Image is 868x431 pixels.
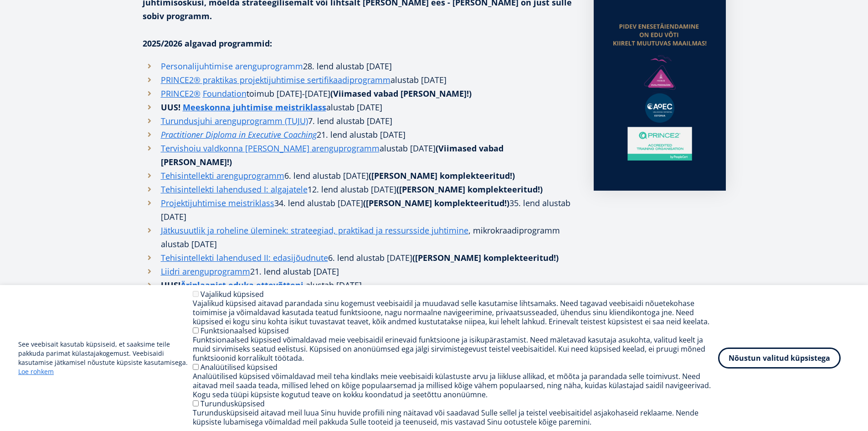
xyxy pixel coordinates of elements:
li: alustab [DATE] [143,73,575,87]
a: Meeskonna juhtimise meistriklass [183,100,326,114]
label: Analüütilised küpsised [200,362,277,372]
li: 12. lend alustab [DATE] [143,182,575,196]
div: Turundusküpsiseid aitavad meil luua Sinu huvide profiili ning näitavad või saadavad Sulle sellel ... [193,408,718,426]
div: Funktsionaalsed küpsised võimaldavad meie veebisaidil erinevaid funktsioone ja isikupärastamist. ... [193,335,718,363]
li: alustab [DATE] [143,278,575,292]
li: 6. lend alustab [DATE] [143,169,575,182]
a: Tehisintellekti lahendused II: edasijõudnute [161,251,328,265]
li: , mikrokraadiprogramm alustab [DATE] [143,223,575,251]
a: ® [194,87,200,100]
li: 34. lend alustab [DATE] 35. lend alustab [DATE] [143,196,575,223]
a: Projektijuhtimise meistriklass [161,196,274,210]
a: PRINCE2® praktikas projektijuhtimise sertifikaadiprogramm [161,73,390,87]
strong: UUS! [161,280,306,291]
p: See veebisait kasutab küpsiseid, et saaksime teile pakkuda parimat külastajakogemust. Veebisaidi ... [18,340,193,376]
strong: ([PERSON_NAME] komplekteeritud!) [363,197,509,208]
strong: Meeskonna juhtimise meistriklass [183,102,326,113]
li: alustab [DATE] [143,100,575,114]
a: Tehisintellekti lahendused I: algajatele [161,182,308,196]
a: Practitioner Diploma in Executive Coaching [161,128,317,141]
a: Personalijuhtimise arenguprogramm [161,59,303,73]
strong: ([PERSON_NAME] komplekteeritud!) [369,170,515,181]
i: 21 [317,129,326,140]
a: Tehisintellekti arenguprogramm [161,169,284,182]
a: PRINCE2 [161,87,194,100]
label: Vajalikud küpsised [200,289,264,299]
strong: ([PERSON_NAME] komplekteeritud!) [396,184,543,195]
div: Analüütilised küpsised võimaldavad meil teha kindlaks meie veebisaidi külastuste arvu ja liikluse... [193,372,718,399]
button: Nõustun valitud küpsistega [718,348,841,369]
strong: UUS! [161,102,180,113]
li: 28. lend alustab [DATE] [143,59,575,73]
a: Foundation [203,87,247,100]
a: Turundusjuhi arenguprogramm (TUJU) [161,114,308,128]
li: alustab [DATE] [143,141,575,169]
li: 21. lend alustab [DATE] [143,265,575,278]
div: Vajalikud küpsised aitavad parandada sinu kogemust veebisaidil ja muudavad selle kasutamise lihts... [193,299,718,326]
label: Turundusküpsised [200,399,265,409]
a: Loe rohkem [18,367,54,376]
a: Tervishoiu valdkonna [PERSON_NAME] arenguprogramm [161,141,380,155]
strong: ([PERSON_NAME] komplekteeritud!) [412,252,559,263]
a: Jätkusuutlik ja roheline üleminek: strateegiad, praktikad ja ressursside juhtimine [161,223,468,237]
li: 6. lend alustab [DATE] [143,251,575,265]
label: Funktsionaalsed küpsised [200,326,289,336]
strong: (Viimased vabad [PERSON_NAME]!) [330,88,472,99]
li: 7. lend alustab [DATE] [143,114,575,128]
a: Liidri arenguprogramm [161,265,250,278]
li: toimub [DATE]-[DATE] [143,87,575,100]
em: Practitioner Diploma in Executive Coaching [161,129,317,140]
li: . lend alustab [DATE] [143,128,575,141]
strong: 2025/2026 algavad programmid: [143,38,272,49]
a: Äriplaanist eduka ettevõtteni [180,278,303,292]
